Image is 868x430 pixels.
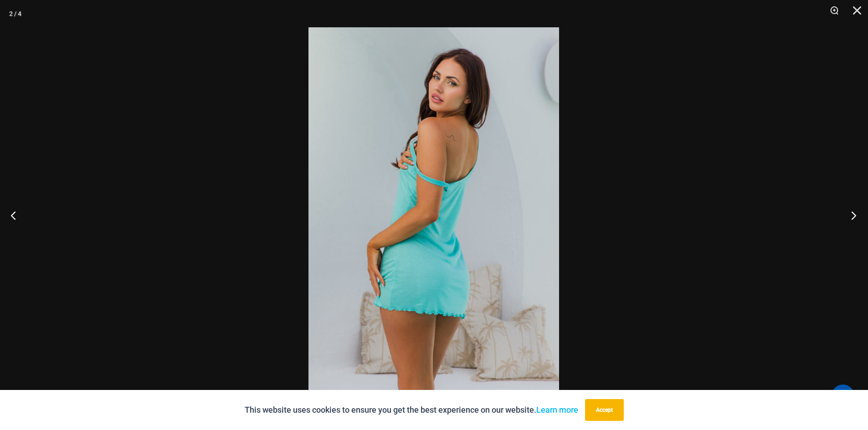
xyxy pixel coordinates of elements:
[308,27,559,403] img: Bahama Breeze Mint 5867 Dress 03
[585,399,624,421] button: Accept
[9,7,21,20] div: 2 / 4
[536,405,578,415] a: Learn more
[834,192,868,238] button: Next
[245,403,578,417] p: This website uses cookies to ensure you get the best experience on our website.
